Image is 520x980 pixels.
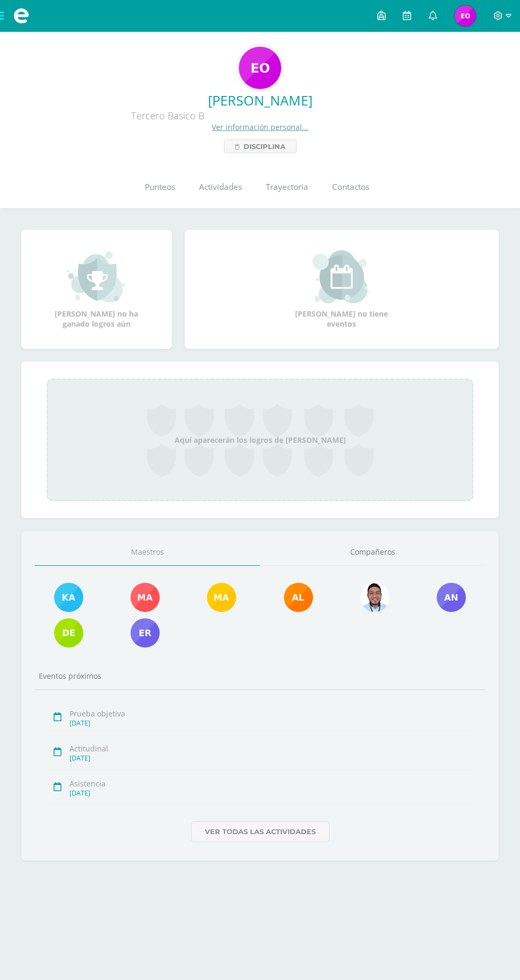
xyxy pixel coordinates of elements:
a: Ver todas las actividades [191,821,330,842]
div: Tercero Basico B [8,109,327,122]
img: f5bcdfe112135d8e2907dab10a7547e4.png [207,583,236,612]
span: Disciplina [244,140,285,153]
img: f72a3625bd08d18753bdaa55ef8aee1f.png [455,5,476,27]
a: Trayectoria [254,166,320,208]
a: Actividades [187,166,254,208]
img: d015825c49c7989f71d1fd9a85bb1a15.png [284,583,313,612]
div: Prueba objetiva [70,708,474,719]
img: 13db4c08e544ead93a1678712b735bab.png [54,618,83,647]
div: [DATE] [70,789,474,798]
div: Asistencia [70,778,474,789]
a: Compañeros [260,539,486,566]
a: Disciplina [224,139,297,153]
div: [PERSON_NAME] no ha ganado logros aún [44,250,150,329]
img: 1f2e8e37630fc34ac18bb8c35a21a511.png [239,47,281,89]
span: Trayectoria [266,181,308,192]
div: Actitudinal [70,743,474,754]
img: 6bf64b0700033a2ca3395562ad6aa597.png [360,583,389,612]
a: Maestros [34,539,260,566]
a: Contactos [320,166,381,208]
img: achievement_small.png [67,250,125,303]
span: Actividades [199,181,242,192]
img: 3b51858fa93919ca30eb1aad2d2e7161.png [131,618,160,647]
img: 5b69ea46538634a852163c0590dc3ff7.png [437,583,466,612]
span: Punteos [145,181,175,192]
img: 1c285e60f6ff79110def83009e9e501a.png [54,583,83,612]
div: [DATE] [70,719,474,728]
a: Ver información personal... [212,122,308,132]
a: [PERSON_NAME] [8,91,512,109]
img: c020eebe47570ddd332f87e65077e1d5.png [131,583,160,612]
img: event_small.png [313,250,370,303]
div: [DATE] [70,754,474,763]
div: [PERSON_NAME] no tiene eventos [289,250,395,329]
a: Punteos [133,166,187,208]
span: Contactos [332,181,369,192]
div: Aquí aparecerán los logros de [PERSON_NAME] [47,379,473,501]
div: Eventos próximos [34,671,486,681]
